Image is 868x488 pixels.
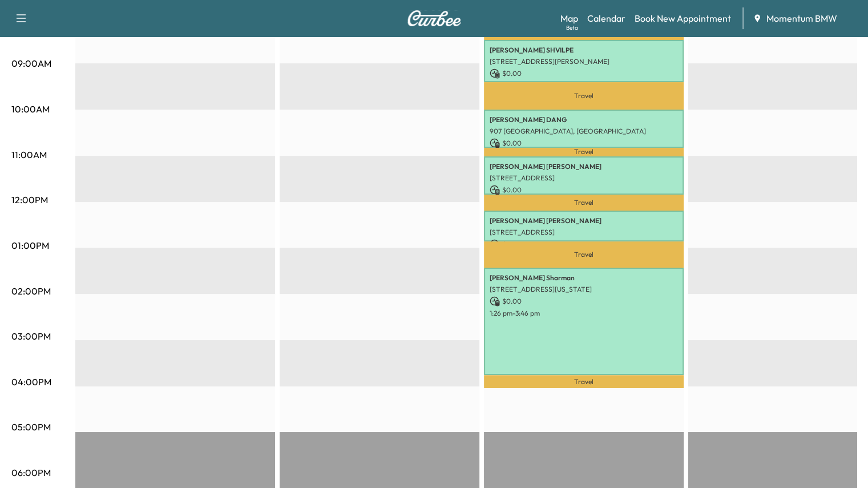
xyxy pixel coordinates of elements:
[407,10,462,26] img: Curbee Logo
[490,296,678,306] p: $ 0.00
[490,273,678,283] p: [PERSON_NAME] Sharman
[11,193,48,207] p: 12:00PM
[11,239,49,252] p: 01:00PM
[490,239,678,249] p: $ 0.00
[11,375,51,389] p: 04:00PM
[490,309,678,318] p: 1:26 pm - 3:46 pm
[11,466,51,479] p: 06:00PM
[484,195,684,211] p: Travel
[11,329,51,343] p: 03:00PM
[11,102,50,116] p: 10:00AM
[490,81,678,90] p: 8:30 am - 9:25 am
[490,68,678,79] p: $ 0.00
[490,57,678,66] p: [STREET_ADDRESS][PERSON_NAME]
[566,23,578,32] div: Beta
[484,82,684,109] p: Travel
[635,11,731,25] a: Book New Appointment
[11,148,47,162] p: 11:00AM
[766,11,837,25] span: Momentum BMW
[560,11,578,25] a: MapBeta
[484,148,684,156] p: Travel
[490,228,678,237] p: [STREET_ADDRESS]
[490,174,678,183] p: [STREET_ADDRESS]
[490,285,678,294] p: [STREET_ADDRESS][US_STATE]
[490,216,678,225] p: [PERSON_NAME] [PERSON_NAME]
[11,284,51,298] p: 02:00PM
[490,185,678,195] p: $ 0.00
[11,57,51,70] p: 09:00AM
[587,11,625,25] a: Calendar
[490,46,678,55] p: [PERSON_NAME] SHVILPE
[490,115,678,124] p: [PERSON_NAME] DANG
[11,420,51,434] p: 05:00PM
[490,127,678,136] p: 907 [GEOGRAPHIC_DATA], [GEOGRAPHIC_DATA]
[484,375,684,388] p: Travel
[490,162,678,171] p: [PERSON_NAME] [PERSON_NAME]
[484,241,684,268] p: Travel
[490,138,678,148] p: $ 0.00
